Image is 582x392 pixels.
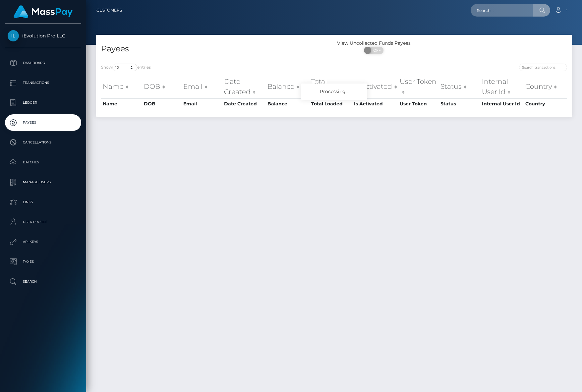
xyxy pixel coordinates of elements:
p: Ledger [8,98,79,108]
a: Payees [5,114,81,131]
a: Links [5,194,81,210]
p: Batches [8,157,79,167]
th: Is Activated [352,98,398,109]
p: API Keys [8,237,79,247]
th: Status [439,75,480,98]
p: Payees [8,118,79,128]
th: Email [182,98,222,109]
th: Email [182,75,222,98]
th: Total Loaded [310,75,353,98]
a: Dashboard [5,55,81,71]
a: Search [5,273,81,290]
select: Showentries [112,64,137,71]
th: Internal User Id [480,98,524,109]
p: Taxes [8,257,79,267]
th: DOB [142,98,182,109]
a: Transactions [5,75,81,91]
th: Country [524,75,567,98]
th: Country [524,98,567,109]
span: OFF [368,47,384,54]
a: API Keys [5,234,81,250]
th: Name [101,75,142,98]
label: Show entries [101,64,151,71]
div: Processing... [301,84,367,100]
p: Transactions [8,78,79,88]
p: Dashboard [8,58,79,68]
a: Batches [5,154,81,171]
p: Links [8,197,79,207]
input: Search... [471,4,533,17]
h4: Payees [101,43,329,55]
th: Date Created [222,98,266,109]
th: Balance [266,75,310,98]
a: Cancellations [5,134,81,151]
th: Status [439,98,480,109]
img: MassPay Logo [14,5,73,18]
a: Customers [96,3,122,17]
a: Manage Users [5,174,81,191]
input: Search transactions [519,64,567,71]
th: Balance [266,98,310,109]
img: iEvolution Pro LLC [8,30,19,41]
th: Date Created [222,75,266,98]
th: Is Activated [352,75,398,98]
p: Search [8,277,79,287]
th: Internal User Id [480,75,524,98]
p: Cancellations [8,138,79,147]
a: Taxes [5,253,81,270]
th: User Token [398,98,439,109]
a: Ledger [5,94,81,111]
span: iEvolution Pro LLC [5,33,81,39]
th: Total Loaded [310,98,353,109]
div: View Uncollected Funds Payees [334,40,413,47]
th: Name [101,98,142,109]
th: DOB [142,75,182,98]
a: User Profile [5,214,81,230]
th: User Token [398,75,439,98]
p: User Profile [8,217,79,227]
p: Manage Users [8,177,79,187]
